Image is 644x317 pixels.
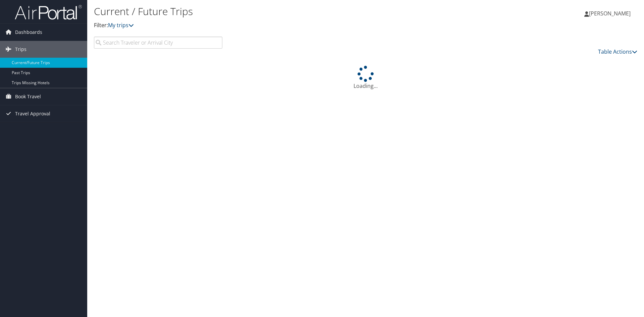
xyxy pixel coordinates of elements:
p: Filter: [94,21,456,30]
div: Loading... [94,66,637,90]
a: Table Actions [598,48,637,55]
a: My trips [108,21,134,29]
span: Dashboards [15,24,42,41]
span: Travel Approval [15,105,50,122]
img: airportal-logo.png [15,4,82,20]
span: Trips [15,41,26,58]
input: Search Traveler or Arrival City [94,37,222,49]
a: [PERSON_NAME] [584,3,637,23]
span: [PERSON_NAME] [589,10,631,17]
h1: Current / Future Trips [94,4,456,18]
span: Book Travel [15,88,41,105]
